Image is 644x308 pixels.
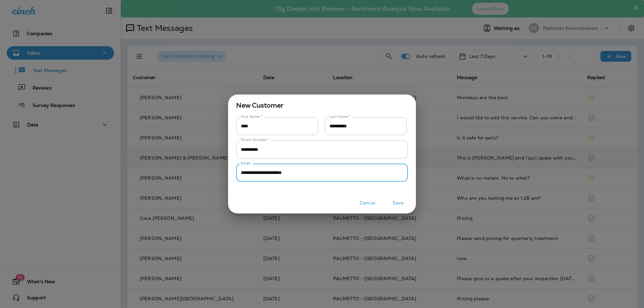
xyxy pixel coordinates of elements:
[241,137,269,142] label: Phone Number
[355,198,380,208] button: Cancel
[329,114,351,119] label: Last Name
[385,198,411,208] button: Save
[241,161,250,166] label: Email
[228,95,416,111] span: New Customer
[241,114,262,119] label: First Name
